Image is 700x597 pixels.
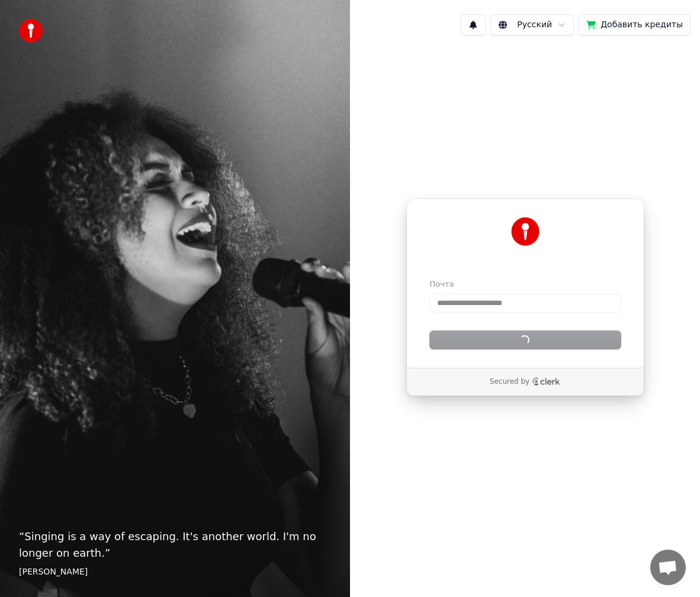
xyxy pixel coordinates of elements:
[19,528,331,561] p: “ Singing is a way of escaping. It's another world. I'm no longer on earth. ”
[579,14,691,36] button: Добавить кредиты
[532,377,560,386] a: Clerk logo
[490,377,529,387] p: Secured by
[19,19,43,43] img: youka
[511,217,540,246] img: Youka
[19,566,331,578] footer: [PERSON_NAME]
[650,550,686,585] a: Открытый чат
